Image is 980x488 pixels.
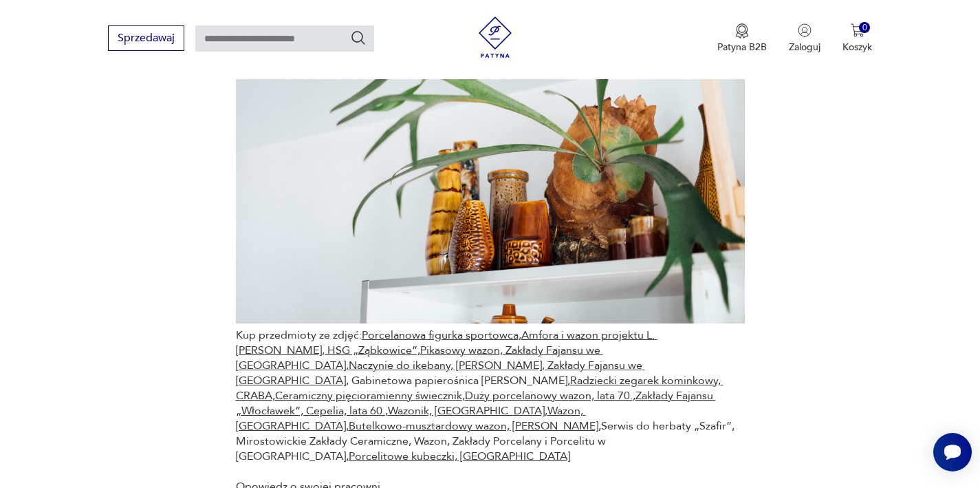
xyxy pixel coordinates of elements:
[275,388,462,403] a: Ceramiczny pięcioramienny świecznik
[789,41,820,54] p: Zaloguj
[859,22,871,34] div: 0
[236,343,603,373] a: Pikasowy wazon, Zakłady Fajansu we [GEOGRAPHIC_DATA]
[362,328,519,343] a: Porcelanowa figurka sportowca
[735,23,749,39] img: Ikona medalu
[350,30,367,46] button: Szukaj
[236,358,645,388] a: Naczynie do ikebany, [PERSON_NAME], Zakłady Fajansu we [GEOGRAPHIC_DATA]
[789,23,820,54] button: Zaloguj
[349,418,598,434] a: Butelkowo-musztardowy wazon, [PERSON_NAME]
[236,328,657,358] a: Amfora i wazon projektu L. [PERSON_NAME], HSG „Ząbkowice”
[236,403,586,434] a: Wazon, [GEOGRAPHIC_DATA]
[236,388,716,418] a: Zakłady Fajansu „Włocławek”, Cepelia, lata 60.
[108,34,184,44] a: Sprzedawaj
[108,25,184,51] button: Sprzedawaj
[842,41,872,54] p: Koszyk
[933,433,972,471] iframe: Smartsupp widget button
[717,23,767,54] button: Patyna B2B
[349,449,570,464] a: Porcelitowe kubeczki, [GEOGRAPHIC_DATA]
[851,23,864,37] img: Ikona koszyka
[717,41,767,54] p: Patyna B2B
[798,23,812,37] img: Ikonka użytkownika
[236,418,737,449] a: Serwis do herbaty „Szafir”, Mirostowickie Zakłady Ceramiczne
[717,23,767,54] a: Ikona medaluPatyna B2B
[236,373,723,403] a: Radziecki zegarek kominkowy, CRABA
[465,388,633,403] a: Duży porcelanowy wazon, lata 70.
[388,403,545,418] a: Wazonik, [GEOGRAPHIC_DATA]
[842,23,872,54] button: 0Koszyk
[475,17,516,58] img: Patyna - sklep z meblami i dekoracjami vintage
